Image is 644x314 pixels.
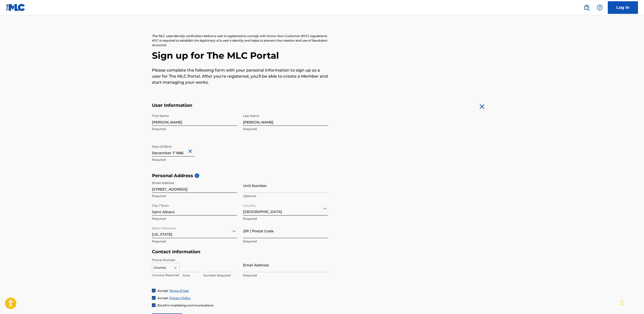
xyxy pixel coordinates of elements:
[152,225,237,237] div: [US_STATE]
[597,5,603,11] img: help
[169,289,189,293] a: Terms of Use
[157,296,168,300] span: Accept
[169,296,191,300] a: Privacy Policy
[620,295,623,310] div: Drag
[6,4,25,11] img: MLC Logo
[203,273,236,278] p: Number Required
[595,3,605,13] div: Help
[152,249,328,255] h5: Contact Information
[243,239,328,244] p: Required
[243,200,256,208] label: Country
[152,50,492,61] h2: Sign up for The MLC Portal
[152,127,237,131] p: Required
[152,34,328,47] p: The MLC uses identity verification before a user is registered to comply with Know Your Customer ...
[152,158,237,162] p: Required
[152,216,237,221] p: Required
[152,223,176,231] label: State / Province
[152,273,180,277] p: Country Required
[187,144,195,159] button: Close
[152,296,155,299] img: checkbox
[243,127,328,131] p: Required
[619,290,644,314] iframe: Chat Widget
[152,173,492,179] h5: Personal Address
[152,239,237,244] p: Required
[243,194,328,198] p: Optional
[152,194,237,198] p: Required
[195,173,199,178] span: i
[152,67,328,85] p: Please complete the following form with your personal information to sign up as a user for The ML...
[608,1,638,14] a: Log In
[243,202,328,214] div: [GEOGRAPHIC_DATA]
[152,304,155,307] img: checkbox
[582,3,592,13] a: Public Search
[243,216,328,221] p: Required
[157,289,168,293] span: Accept
[157,303,213,307] span: Enroll in marketing communications
[478,103,486,111] img: close
[152,103,328,108] h5: User Information
[584,5,590,11] img: search
[183,273,200,278] p: Area
[243,273,328,278] p: Required
[152,289,155,292] img: checkbox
